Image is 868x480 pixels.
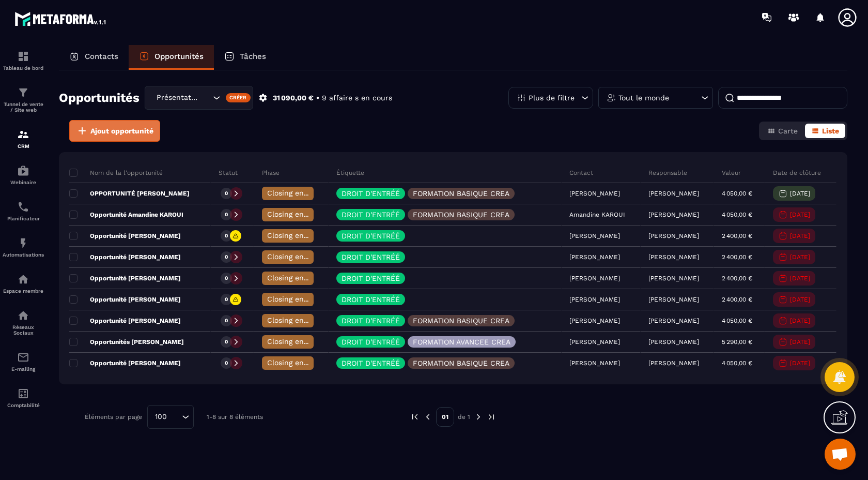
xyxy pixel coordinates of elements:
p: CRM [3,143,44,149]
img: accountant [17,387,29,400]
p: [DATE] [790,190,810,197]
a: Tâches [214,45,276,70]
img: social-network [17,309,29,322]
p: 0 [225,296,228,303]
p: [DATE] [790,359,810,367]
p: Opportunité [PERSON_NAME] [69,232,181,240]
p: FORMATION BASIQUE CREA [413,359,509,367]
p: • [316,93,319,103]
p: Nom de la l'opportunité [69,169,163,177]
div: Search for option [145,86,253,110]
p: Opportunité Amandine KAROUI [69,211,183,219]
p: Planificateur [3,216,44,221]
p: FORMATION AVANCEE CREA [413,338,510,346]
button: Liste [805,124,845,138]
span: 100 [151,411,171,423]
a: accountantaccountantComptabilité [3,380,44,416]
p: DROIT D'ENTRÉÉ [342,253,400,261]
p: [PERSON_NAME] [648,232,699,239]
img: email [17,351,29,364]
div: Créer [226,93,251,102]
img: logo [14,9,107,28]
span: Closing en cours [267,274,326,282]
span: Closing en cours [267,358,326,367]
p: [PERSON_NAME] [648,296,699,303]
p: Opportunité [PERSON_NAME] [69,253,181,261]
p: 0 [225,338,228,346]
p: [PERSON_NAME] [648,211,699,218]
p: Contacts [85,52,118,61]
img: prev [410,412,420,422]
p: 31 090,00 € [273,93,314,103]
p: DROIT D'ENTRÉÉ [342,190,400,197]
a: automationsautomationsAutomatisations [3,229,44,265]
p: [DATE] [790,317,810,324]
a: Ouvrir le chat [825,439,856,470]
p: 0 [225,253,228,261]
p: 0 [225,359,228,367]
button: Carte [761,124,804,138]
p: 2 400,00 € [722,296,752,303]
p: Opportunité [PERSON_NAME] [69,359,181,367]
span: Closing en cours [267,231,326,239]
p: 0 [225,275,228,282]
p: Opportunité [PERSON_NAME] [69,317,181,325]
p: Opportunité [PERSON_NAME] [69,274,181,282]
h2: Opportunités [59,87,139,108]
p: [PERSON_NAME] [648,190,699,197]
span: Présentation Réseau [154,92,200,103]
p: Réseaux Sociaux [3,324,44,336]
p: Plus de filtre [529,94,575,101]
p: Contact [569,169,593,177]
p: DROIT D'ENTRÉÉ [342,232,400,239]
p: [PERSON_NAME] [648,275,699,282]
a: Opportunités [129,45,214,70]
p: Étiquette [336,169,364,177]
p: [DATE] [790,253,810,261]
p: Automatisations [3,252,44,258]
span: Closing en cours [267,252,326,261]
p: [DATE] [790,275,810,282]
a: schedulerschedulerPlanificateur [3,193,44,229]
a: automationsautomationsEspace membre [3,265,44,302]
img: prev [423,412,432,422]
p: Valeur [722,169,741,177]
p: Date de clôture [773,169,821,177]
p: 2 400,00 € [722,275,752,282]
p: 0 [225,317,228,324]
p: OPPORTUNITÉ [PERSON_NAME] [69,189,190,198]
p: 4 050,00 € [722,211,752,218]
a: Contacts [59,45,129,70]
span: Closing en cours [267,189,326,197]
p: DROIT D'ENTRÉÉ [342,211,400,218]
input: Search for option [200,92,210,103]
img: formation [17,86,29,99]
p: Tout le monde [618,94,669,101]
p: E-mailing [3,366,44,372]
p: [DATE] [790,338,810,346]
p: Webinaire [3,179,44,185]
span: Closing en cours [267,316,326,324]
p: Espace membre [3,288,44,294]
p: [PERSON_NAME] [648,317,699,324]
span: Liste [822,127,839,135]
p: Comptabilité [3,402,44,408]
p: Statut [219,169,238,177]
p: [DATE] [790,211,810,218]
p: [DATE] [790,232,810,239]
p: Phase [262,169,280,177]
p: 1-8 sur 8 éléments [207,413,263,421]
p: 4 050,00 € [722,190,752,197]
p: DROIT D'ENTRÉÉ [342,359,400,367]
img: next [474,412,483,422]
p: DROIT D'ENTRÉÉ [342,275,400,282]
span: Ajout opportunité [90,126,153,136]
p: FORMATION BASIQUE CREA [413,317,509,324]
button: Ajout opportunité [69,120,160,142]
a: emailemailE-mailing [3,343,44,380]
img: automations [17,164,29,177]
p: 9 affaire s en cours [322,93,392,103]
p: Tâches [240,52,266,61]
a: formationformationTableau de bord [3,42,44,79]
a: social-networksocial-networkRéseaux Sociaux [3,302,44,343]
